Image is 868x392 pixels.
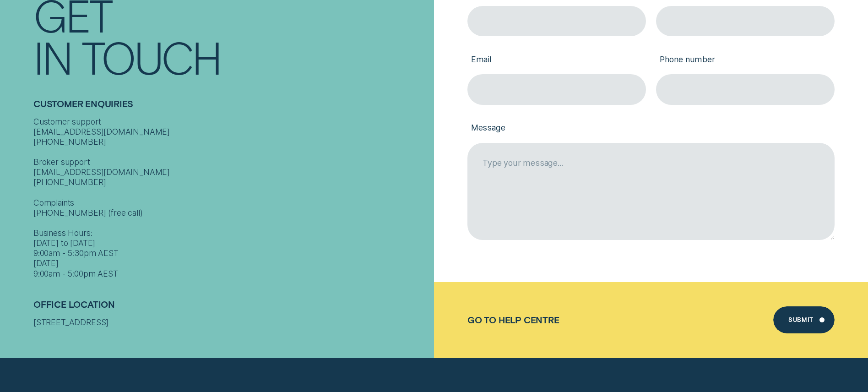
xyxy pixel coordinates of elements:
label: Email [467,46,646,74]
button: Submit [773,306,835,334]
div: Customer support [EMAIL_ADDRESS][DOMAIN_NAME] [PHONE_NUMBER] Broker support [EMAIL_ADDRESS][DOMAI... [33,117,429,279]
a: Go to Help Centre [467,315,559,325]
div: [STREET_ADDRESS] [33,317,429,327]
label: Phone number [656,46,835,74]
h2: Office Location [33,299,429,317]
label: Message [467,115,835,143]
div: In [33,36,71,79]
h2: Customer Enquiries [33,98,429,117]
div: Touch [81,36,221,79]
